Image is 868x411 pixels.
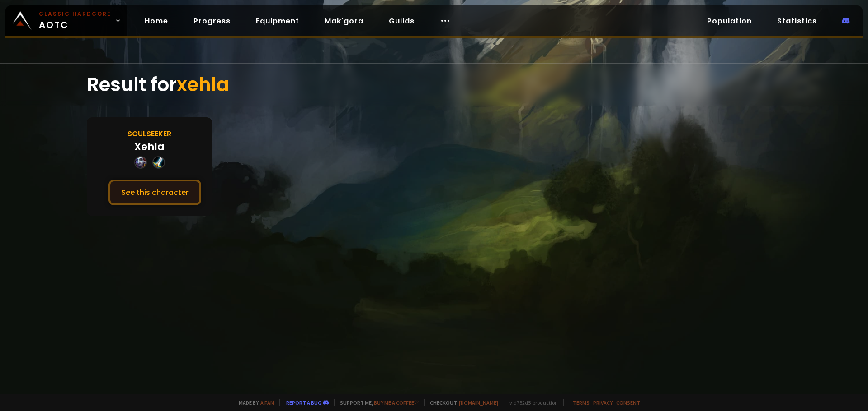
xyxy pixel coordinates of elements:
[504,399,558,406] span: v. d752d5 - production
[424,399,498,406] span: Checkout
[459,399,498,406] a: [DOMAIN_NAME]
[177,71,229,98] span: xehla
[186,12,238,30] a: Progress
[233,399,274,406] span: Made by
[260,399,274,406] a: a fan
[317,12,371,30] a: Mak'gora
[700,12,759,30] a: Population
[382,12,422,30] a: Guilds
[616,399,640,406] a: Consent
[134,139,165,154] div: Xehla
[573,399,590,406] a: Terms
[593,399,613,406] a: Privacy
[137,12,175,30] a: Home
[770,12,824,30] a: Statistics
[249,12,307,30] a: Equipment
[5,5,127,36] a: Classic HardcoreAOTC
[127,128,171,139] div: Soulseeker
[334,399,419,406] span: Support me,
[39,10,111,18] small: Classic Hardcore
[108,180,201,205] button: See this character
[374,399,419,406] a: Buy me a coffee
[39,10,111,32] span: AOTC
[87,64,781,106] div: Result for
[286,399,321,406] a: Report a bug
